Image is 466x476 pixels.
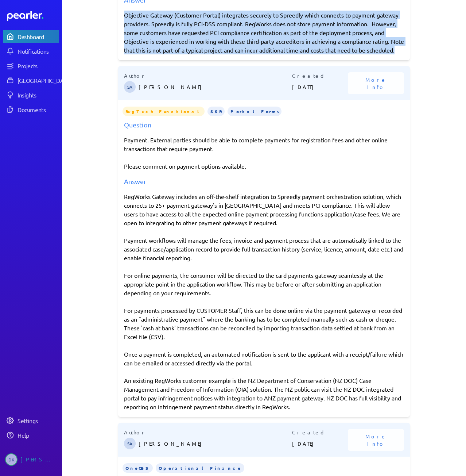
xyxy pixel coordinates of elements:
[124,11,404,54] div: Objective Gateway (Customer Portal) integrates securely to Spreedly which connects to payment gat...
[124,176,404,186] div: Answer
[123,463,153,473] span: OneCBS
[139,436,292,451] p: [PERSON_NAME]
[3,450,59,469] a: DK[PERSON_NAME]
[357,433,395,447] span: More Info
[207,107,225,116] span: SSR
[3,74,59,87] a: [GEOGRAPHIC_DATA]
[3,429,59,442] a: Help
[3,59,59,72] a: Projects
[20,453,57,466] div: [PERSON_NAME]
[123,107,205,116] span: RegTech Functional
[124,192,404,411] div: RegWorks Gateway includes an off-the-shelf integration to Spreedly payment orchestration solution...
[124,72,292,80] p: Author
[124,438,136,449] span: Steve Ackermann
[3,414,59,427] a: Settings
[3,30,59,43] a: Dashboard
[18,77,72,84] div: [GEOGRAPHIC_DATA]
[292,429,348,436] p: Created
[139,80,292,94] p: [PERSON_NAME]
[156,463,244,473] span: Operational Finance
[292,436,348,451] p: [DATE]
[3,45,59,58] a: Notifications
[228,107,281,116] span: Portal Forms
[18,417,58,424] div: Settings
[18,431,58,439] div: Help
[124,81,136,93] span: Steve Ackermann
[18,62,58,69] div: Projects
[357,76,395,91] span: More Info
[292,80,348,94] p: [DATE]
[3,88,59,101] a: Insights
[124,429,292,436] p: Author
[3,103,59,116] a: Documents
[7,11,59,21] a: Dashboard
[18,33,58,40] div: Dashboard
[348,72,404,94] button: More Info
[18,91,58,99] div: Insights
[348,429,404,451] button: More Info
[124,120,404,130] div: Question
[124,135,404,170] p: Payment. External parties should be able to complete payments for registration fees and other onl...
[18,47,58,55] div: Notifications
[18,106,58,113] div: Documents
[292,72,348,80] p: Created
[5,453,18,466] span: Dan Kilgallon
